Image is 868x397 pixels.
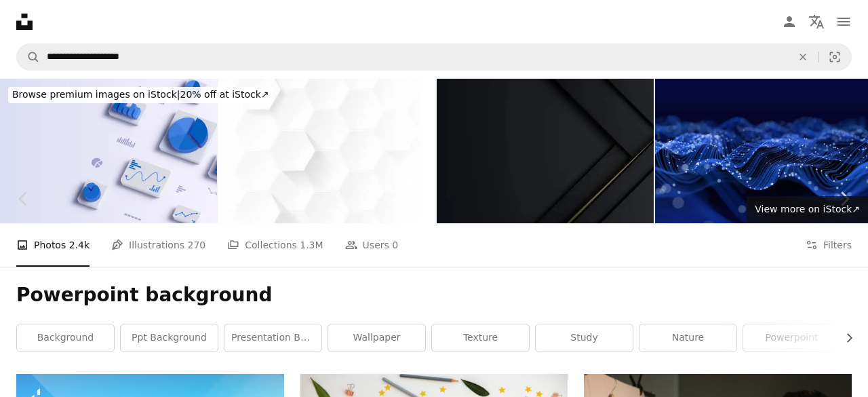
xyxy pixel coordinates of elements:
[16,283,852,307] h1: Powerpoint background
[747,196,868,223] a: View more on iStock↗
[743,324,840,352] a: powerpoint
[111,223,205,267] a: Illustrations 270
[830,8,857,35] button: Menu
[788,44,818,70] button: Clear
[776,8,803,35] a: Log in / Sign up
[821,134,868,264] a: Next
[437,79,654,223] img: Modern Presentation Background
[432,324,529,352] a: texture
[17,44,40,70] button: Search Unsplash
[328,324,425,352] a: wallpaper
[345,223,399,267] a: Users 0
[121,324,218,352] a: ppt background
[536,324,633,352] a: study
[16,43,852,71] form: Find visuals sitewide
[17,324,114,352] a: background
[392,238,398,252] span: 0
[300,238,323,252] span: 1.3M
[218,79,435,223] img: Minimalist and Modern Future Hexagon Abstract Geometric White and Gray Color Polygon Background D...
[16,14,33,30] a: Home — Unsplash
[188,238,206,252] span: 270
[12,89,269,100] span: 20% off at iStock ↗
[818,44,851,70] button: Visual search
[755,204,860,214] span: View more on iStock ↗
[639,324,736,352] a: nature
[227,223,323,267] a: Collections 1.3M
[837,324,852,352] button: scroll list to the right
[806,223,852,267] button: Filters
[224,324,321,352] a: presentation background
[803,8,830,35] button: Language
[12,89,180,100] span: Browse premium images on iStock |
